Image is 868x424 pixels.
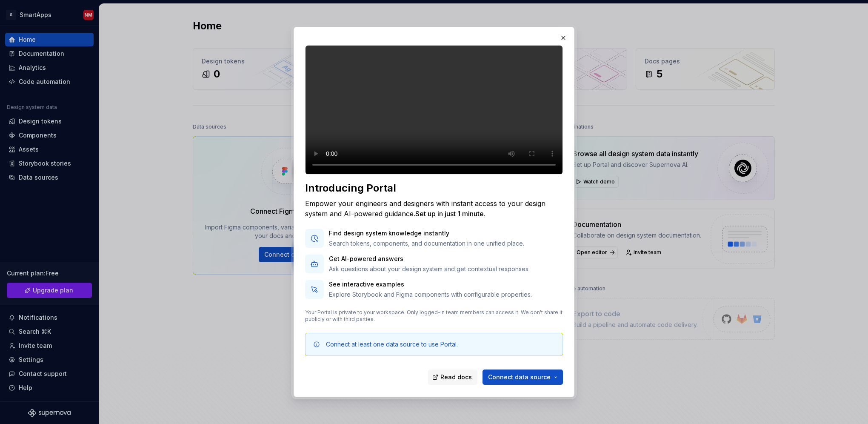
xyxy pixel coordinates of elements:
[428,370,477,385] a: Read docs
[329,255,530,263] p: Get AI-powered answers
[329,265,530,273] p: Ask questions about your design system and get contextual responses.
[329,239,524,248] p: Search tokens, components, and documentation in one unified place.
[305,181,563,195] div: Introducing Portal
[305,198,563,219] div: Empower your engineers and designers with instant access to your design system and AI-powered gui...
[415,209,485,218] span: Set up in just 1 minute.
[488,373,551,381] span: Connect data source
[329,229,524,238] p: Find design system knowledge instantly
[440,373,472,381] span: Read docs
[329,280,532,289] p: See interactive examples
[326,340,458,349] div: Connect at least one data source to use Portal.
[329,290,532,299] p: Explore Storybook and Figma components with configurable properties.
[483,370,563,385] button: Connect data source
[305,309,563,323] p: Your Portal is private to your workspace. Only logged-in team members can access it. We don't sha...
